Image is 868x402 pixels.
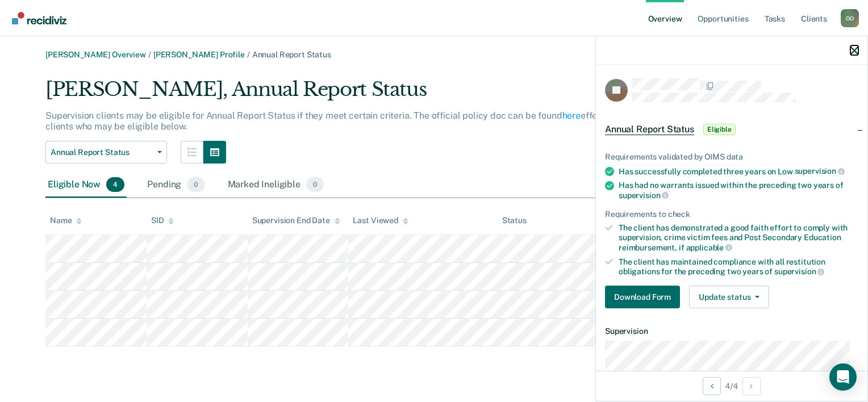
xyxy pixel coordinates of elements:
button: Profile dropdown button [841,9,859,27]
div: The client has maintained compliance with all restitution obligations for the preceding two years of [619,257,858,277]
div: Last Viewed [353,216,408,225]
div: Status [502,216,527,225]
button: Previous Opportunity [703,377,721,395]
button: Next Opportunity [742,377,761,395]
span: 0 [306,177,324,192]
p: Supervision clients may be eligible for Annual Report Status if they meet certain criteria. The o... [45,110,682,132]
div: Eligible Now [45,173,127,198]
div: O O [841,9,859,27]
div: The client has demonstrated a good faith effort to comply with supervision, crime victim fees and... [619,223,858,252]
span: / [245,50,252,59]
span: / [146,50,153,59]
span: applicable [686,243,732,252]
span: 4 [106,177,124,192]
div: Pending [145,173,207,198]
div: 4 / 4 [596,371,867,401]
div: Annual Report StatusEligible [596,111,867,148]
div: Name [50,216,82,225]
img: Recidiviz [12,12,66,24]
span: supervision [619,191,669,200]
div: Requirements validated by OIMS data [605,152,858,162]
button: Download Form [605,286,680,308]
button: Update status [689,286,769,308]
div: Has had no warrants issued within the preceding two years of [619,181,858,200]
div: Has successfully completed three years on Low [619,166,858,177]
a: here [562,110,581,121]
a: Navigate to form link [605,286,685,308]
div: Marked Ineligible [226,173,327,198]
div: Supervision End Date [252,216,340,225]
span: Eligible [703,124,736,135]
span: supervision [774,267,824,276]
span: Annual Report Status [605,124,694,135]
a: [PERSON_NAME] Profile [153,50,245,59]
span: Annual Report Status [51,148,153,157]
div: SID [151,216,174,225]
div: Requirements to check [605,210,858,219]
span: Annual Report Status [252,50,331,59]
div: Open Intercom Messenger [829,363,857,391]
a: [PERSON_NAME] Overview [45,50,146,59]
span: supervision [795,166,845,175]
dt: Supervision [605,326,858,336]
span: 0 [187,177,205,192]
div: [PERSON_NAME], Annual Report Status [45,78,696,110]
